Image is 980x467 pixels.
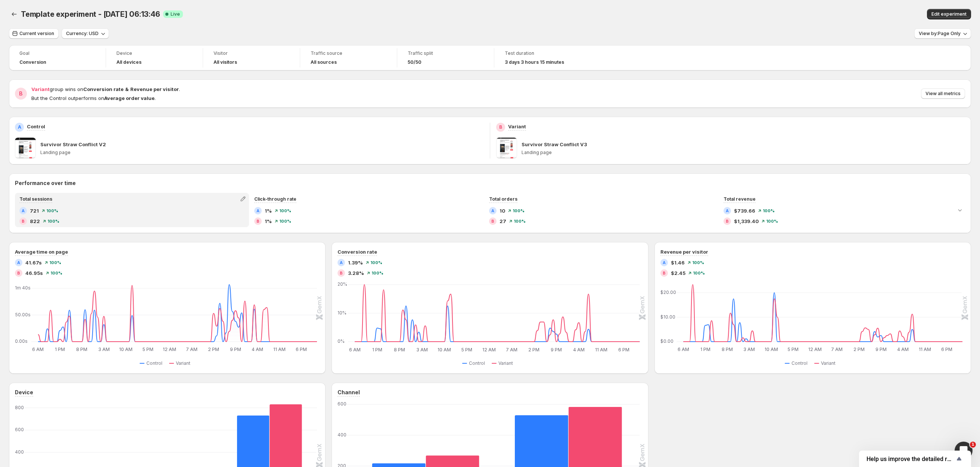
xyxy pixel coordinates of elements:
text: 2 PM [208,347,219,352]
h2: B [499,124,502,130]
strong: Average order value [104,95,155,101]
text: $20.00 [660,289,676,295]
text: 6 AM [32,347,44,352]
span: Control [469,360,485,366]
text: 0% [337,338,345,344]
span: Control [791,360,808,366]
text: 4 AM [252,347,263,352]
h2: B [22,219,25,223]
button: Expand chart [955,205,965,215]
text: 5 PM [461,347,473,352]
span: 100 % [279,209,291,213]
img: Survivor Straw Conflict V3 [496,138,517,159]
span: $1.46 [671,259,685,266]
span: Test duration [505,50,581,56]
button: Currency: USD [62,28,109,39]
strong: & [125,86,129,92]
a: Traffic split50/50 [408,50,483,66]
text: 7 AM [186,347,197,352]
text: 2 PM [529,347,540,352]
a: Traffic sourceAll sources [311,50,386,66]
a: GoalConversion [19,50,95,66]
text: 12 AM [163,347,177,352]
h2: Performance over time [15,179,965,187]
span: Total orders [489,196,517,202]
h4: All devices [116,59,141,65]
h2: A [18,124,21,130]
p: Survivor Straw Conflict V3 [522,141,587,148]
span: $2.45 [671,269,685,277]
p: Landing page [522,150,965,156]
text: 10 AM [119,347,133,352]
span: Conversion [19,59,46,65]
button: Show survey - Help us improve the detailed report for A/B campaigns [867,454,964,463]
h3: Revenue per visitor [660,248,708,256]
span: Visitor [214,50,289,56]
text: 12 AM [483,347,496,352]
span: But the Control outperforms on . [31,95,156,101]
h2: B [17,271,20,275]
text: 8 PM [722,347,733,352]
text: 8 PM [394,347,405,352]
button: View by:Page Only [914,28,971,39]
span: 41.67s [25,259,42,266]
h2: A [17,260,20,265]
h3: Channel [337,389,360,396]
span: Traffic split [408,50,483,56]
text: 600 [15,427,24,432]
text: 3 AM [98,347,110,352]
h2: B [19,90,23,97]
span: 100 % [692,260,704,265]
h3: Conversion rate [337,248,377,256]
a: VisitorAll visitors [214,50,289,66]
text: 1m 40s [15,285,31,291]
img: Survivor Straw Conflict V2 [15,138,36,159]
button: Edit experiment [927,9,971,19]
text: 11 AM [273,347,286,352]
button: Variant [169,359,193,368]
span: Edit experiment [931,11,967,17]
h4: All sources [311,59,337,65]
button: Variant [492,359,516,368]
button: Control [785,359,811,368]
text: 3 AM [416,347,428,352]
span: group wins on . [31,86,180,92]
span: 100 % [513,209,525,213]
text: 6 PM [618,347,629,352]
span: Traffic source [311,50,386,56]
strong: Conversion rate [83,86,124,92]
text: 11 AM [595,347,607,352]
span: 10 [500,207,505,214]
p: Landing page [40,150,484,156]
iframe: Intercom live chat [955,442,973,460]
text: 3 AM [743,347,755,352]
p: Control [27,123,45,130]
span: 100 % [370,260,382,265]
span: Control [146,360,162,366]
span: Goal [19,50,95,56]
span: Live [171,11,180,17]
text: 400 [337,432,346,438]
text: $10.00 [660,314,675,320]
span: 46.95s [25,269,43,277]
h2: A [256,209,259,213]
strong: Revenue per visitor [130,86,179,92]
h2: B [663,271,666,275]
button: Back [9,9,19,19]
span: 27 [500,217,506,225]
button: Control [462,359,488,368]
span: 721 [30,207,39,214]
text: 9 PM [230,347,241,352]
span: 100 % [763,209,775,213]
text: 8 PM [77,347,88,352]
span: Total sessions [19,196,52,202]
h2: A [663,260,666,265]
text: 2 PM [853,347,865,352]
text: 600 [337,401,346,407]
text: 1 PM [700,347,710,352]
span: $1,339.40 [734,217,759,225]
span: 1% [265,217,272,225]
h2: A [491,209,494,213]
span: Template experiment - [DATE] 06:13:46 [21,10,160,19]
span: 100 % [514,219,526,223]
